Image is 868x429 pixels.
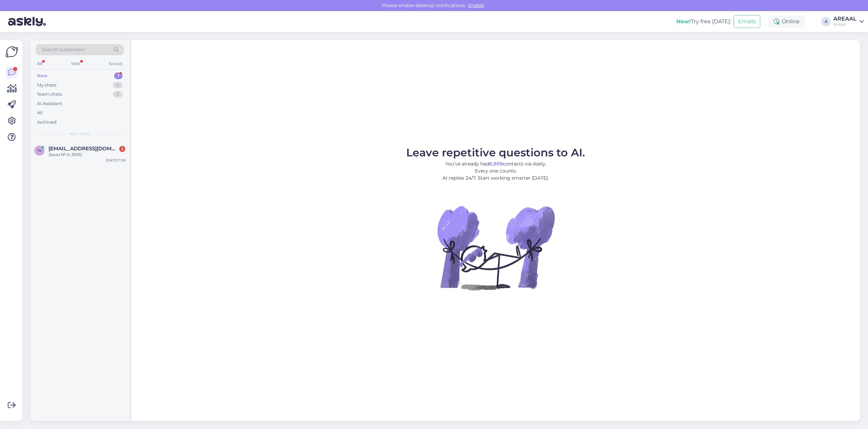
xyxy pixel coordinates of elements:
div: All [37,110,43,116]
a: AREAALAreaal [833,16,864,27]
div: [DATE] 7:28 [106,158,125,163]
span: New chats [69,131,91,137]
img: No Chat active [435,187,556,308]
div: Socials [107,59,124,68]
div: Archived [37,119,57,126]
div: Заказ № A-35912 [49,152,125,158]
div: Team chats [37,91,62,98]
b: New! [676,18,691,25]
div: New [37,72,47,79]
div: AREAAL [833,16,857,22]
b: 6,909 [489,161,503,167]
div: All [36,59,43,68]
div: AI Assistant [37,100,62,107]
div: Areaal [833,22,857,27]
p: You’ve already had contacts via Askly. Every one counts. AI replies 24/7. Start working smarter [... [406,160,585,182]
span: w [37,148,42,153]
div: 0 [113,82,123,89]
div: Try free [DATE]: [676,18,731,26]
span: Leave repetitive questions to AI. [406,146,585,159]
span: Enable [466,2,486,8]
button: Emails [734,15,760,28]
div: 0 [113,91,123,98]
div: Online [768,16,805,28]
div: My chats [37,82,56,89]
div: 1 [114,72,123,79]
div: Web [70,59,82,68]
div: 3 [119,146,125,152]
img: Askly Logo [5,45,18,58]
div: A [821,17,831,26]
span: woodworks@mail.ee [49,146,119,152]
span: Search customers [42,46,85,53]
